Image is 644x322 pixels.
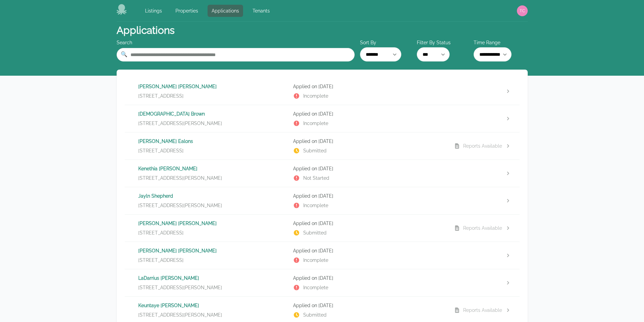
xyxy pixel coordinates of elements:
[125,160,520,187] a: Kenethia [PERSON_NAME][STREET_ADDRESS][PERSON_NAME]Applied on [DATE]Not Started
[463,225,502,231] div: Reports Available
[318,248,333,253] time: [DATE]
[125,215,520,242] a: [PERSON_NAME] [PERSON_NAME][STREET_ADDRESS]Applied on [DATE]SubmittedReports Available
[293,110,443,117] p: Applied on
[138,138,288,145] p: [PERSON_NAME] Ealons
[293,312,443,318] p: Submitted
[138,120,222,127] span: [STREET_ADDRESS][PERSON_NAME]
[293,120,443,127] p: Incomplete
[138,257,184,264] span: [STREET_ADDRESS]
[141,5,166,17] a: Listings
[138,312,222,318] span: [STREET_ADDRESS][PERSON_NAME]
[417,39,471,46] label: Filter By Status
[293,93,443,99] p: Incomplete
[318,139,333,144] time: [DATE]
[318,166,333,171] time: [DATE]
[125,132,520,159] a: [PERSON_NAME] Ealons[STREET_ADDRESS]Applied on [DATE]SubmittedReports Available
[293,147,443,154] p: Submitted
[138,175,222,181] span: [STREET_ADDRESS][PERSON_NAME]
[138,165,288,172] p: Kenethia [PERSON_NAME]
[125,242,520,269] a: [PERSON_NAME] [PERSON_NAME][STREET_ADDRESS]Applied on [DATE]Incomplete
[293,302,443,309] p: Applied on
[138,147,184,154] span: [STREET_ADDRESS]
[293,257,443,264] p: Incomplete
[248,5,274,17] a: Tenants
[293,83,443,90] p: Applied on
[138,247,288,254] p: [PERSON_NAME] [PERSON_NAME]
[125,269,520,296] a: LaDarrius [PERSON_NAME][STREET_ADDRESS][PERSON_NAME]Applied on [DATE]Incomplete
[171,5,202,17] a: Properties
[318,193,333,199] time: [DATE]
[463,143,502,149] div: Reports Available
[318,303,333,308] time: [DATE]
[138,229,184,236] span: [STREET_ADDRESS]
[293,193,443,199] p: Applied on
[138,110,288,117] p: [DEMOGRAPHIC_DATA] Brown
[125,78,520,105] a: [PERSON_NAME] [PERSON_NAME][STREET_ADDRESS]Applied on [DATE]Incomplete
[293,284,443,291] p: Incomplete
[117,39,355,46] div: Search
[293,220,443,227] p: Applied on
[138,302,288,309] p: Keuntaye [PERSON_NAME]
[125,105,520,132] a: [DEMOGRAPHIC_DATA] Brown[STREET_ADDRESS][PERSON_NAME]Applied on [DATE]Incomplete
[293,175,443,181] p: Not Started
[318,84,333,89] time: [DATE]
[318,275,333,281] time: [DATE]
[293,202,443,209] p: Incomplete
[360,39,414,46] label: Sort By
[293,229,443,236] p: Submitted
[138,284,222,291] span: [STREET_ADDRESS][PERSON_NAME]
[138,193,288,199] p: Jayln Shepherd
[138,93,184,99] span: [STREET_ADDRESS]
[293,138,443,145] p: Applied on
[208,5,243,17] a: Applications
[138,202,222,209] span: [STREET_ADDRESS][PERSON_NAME]
[293,275,443,281] p: Applied on
[138,220,288,227] p: [PERSON_NAME] [PERSON_NAME]
[138,83,288,90] p: [PERSON_NAME] [PERSON_NAME]
[117,24,174,36] h1: Applications
[463,307,502,314] div: Reports Available
[125,187,520,214] a: Jayln Shepherd[STREET_ADDRESS][PERSON_NAME]Applied on [DATE]Incomplete
[138,275,288,281] p: LaDarrius [PERSON_NAME]
[293,165,443,172] p: Applied on
[474,39,528,46] label: Time Range
[318,221,333,226] time: [DATE]
[293,247,443,254] p: Applied on
[318,111,333,117] time: [DATE]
